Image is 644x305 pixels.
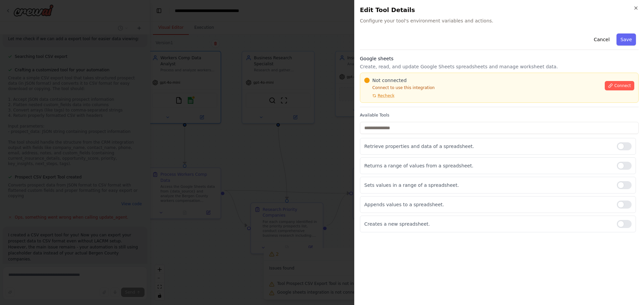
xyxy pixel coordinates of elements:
h3: Google sheets [360,55,639,62]
button: Connect [605,81,634,90]
p: Retrieve properties and data of a spreadsheet. [364,143,611,150]
button: Cancel [590,33,613,46]
button: Recheck [364,93,394,98]
p: Connect to use this integration [364,85,601,90]
label: Available Tools [360,112,639,118]
span: Connect [614,83,631,88]
span: Not connected [372,77,407,84]
p: Create, read, and update Google Sheets spreadsheets and manage worksheet data. [360,63,639,70]
h2: Edit Tool Details [360,5,639,15]
button: Save [616,33,636,46]
span: Configure your tool's environment variables and actions. [360,17,639,24]
p: Returns a range of values from a spreadsheet. [364,162,611,169]
span: Recheck [378,93,394,98]
p: Creates a new spreadsheet. [364,221,611,227]
p: Appends values to a spreadsheet. [364,201,611,208]
p: Sets values in a range of a spreadsheet. [364,182,611,188]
